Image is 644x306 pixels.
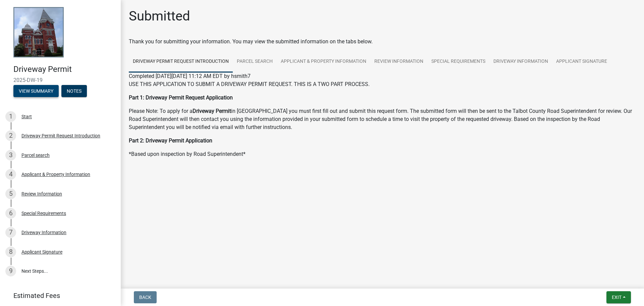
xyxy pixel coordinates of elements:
img: Talbot County, Georgia [13,7,64,57]
a: Parcel search [233,51,277,73]
div: Review Information [21,191,62,196]
p: USE THIS APPLICATION TO SUBMIT A DRIVEWAY PERMIT REQUEST. THIS IS A TWO PART PROCESS. [129,80,636,88]
button: Notes [61,85,87,97]
div: Thank you for submitting your information. You may view the submitted information on the tabs below. [129,38,636,46]
h1: Submitted [129,8,190,24]
span: Completed [DATE][DATE] 11:12 AM EDT by hsmith7 [129,73,251,79]
div: 2 [5,130,16,141]
div: 4 [5,169,16,180]
p: *Based upon inspection by Road Superintendent* [129,150,636,158]
a: Applicant & Property Information [277,51,370,73]
div: Applicant & Property Information [21,172,90,177]
button: Exit [606,291,631,303]
div: Start [21,114,32,119]
div: Applicant Signature [21,250,62,254]
h4: Driveway Permit [13,64,115,74]
div: Driveway Permit Request Introduction [21,133,100,138]
span: Back [139,295,151,300]
div: 6 [5,208,16,219]
a: Review Information [370,51,427,73]
p: Please Note: To apply for a in [GEOGRAPHIC_DATA] you must first fill out and submit this request ... [129,107,636,131]
div: 3 [5,150,16,161]
div: Driveway Information [21,230,66,235]
div: Parcel search [21,153,50,158]
button: Back [134,291,157,303]
a: Estimated Fees [5,289,110,302]
div: Special Requirements [21,211,66,216]
wm-modal-confirm: Summary [13,89,59,94]
div: 1 [5,111,16,122]
strong: Part 2: Driveway Permit Application [129,137,212,144]
strong: Driveway Permit [193,108,231,114]
strong: Part 1: Driveway Permit Request Application [129,94,233,101]
div: 8 [5,247,16,257]
div: 9 [5,266,16,276]
div: 5 [5,188,16,199]
a: Applicant Signature [552,51,611,73]
span: Exit [612,295,622,300]
a: Special Requirements [427,51,489,73]
span: 2025-DW-19 [13,77,107,83]
button: View Summary [13,85,59,97]
div: 7 [5,227,16,238]
a: Driveway Permit Request Introduction [129,51,233,73]
wm-modal-confirm: Notes [61,89,87,94]
a: Driveway Information [489,51,552,73]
